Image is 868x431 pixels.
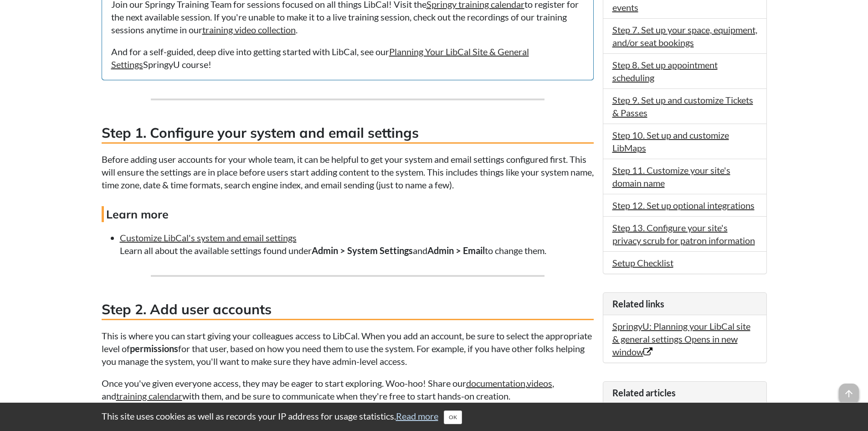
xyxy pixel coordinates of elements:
span: arrow_upward [839,384,859,404]
a: Step 12. Set up optional integrations [612,200,755,211]
div: This site uses cookies as well as records your IP address for usage statistics. [92,410,776,424]
a: Step 9. Set up and customize Tickets & Passes [612,94,753,118]
a: videos [527,378,552,389]
a: Step 8. Set up appointment scheduling [612,59,718,83]
a: Step 10. Set up and customize LibMaps [612,130,729,153]
h3: Step 1. Configure your system and email settings [102,123,594,144]
strong: Admin > Email [427,245,485,256]
a: Step 11. Customize your site's domain name [612,165,730,188]
li: Learn all about the available settings found under and to change them. [120,231,594,257]
a: training video collection [202,24,296,35]
span: Related links [612,298,664,309]
strong: Admin > System Settings [312,245,413,256]
p: Once you've given everyone access, they may be eager to start exploring. Woo-hoo! Share our , , a... [102,377,594,402]
a: Setup Checklist [612,257,673,268]
a: Step 7. Set up your space, equipment, and/or seat bookings [612,24,757,48]
a: training calendar [116,390,182,401]
a: Read more [396,410,438,421]
p: This is where you can start giving your colleagues access to LibCal. When you add an account, be ... [102,329,594,368]
h4: Learn more [102,206,594,222]
p: Before adding user accounts for your whole team, it can be helpful to get your system and email s... [102,153,594,191]
a: documentation [466,378,525,389]
a: arrow_upward [839,384,859,395]
strong: permissions [130,343,178,354]
a: SpringyU: Planning your LibCal site & general settings Opens in new window [612,321,750,357]
span: Related articles [612,387,676,398]
a: Step 13. Configure your site's privacy scrub for patron information [612,222,755,246]
p: And for a self-guided, deep dive into getting started with LibCal, see our SpringyU course! [111,45,584,71]
a: Customize LibCal's system and email settings [120,232,297,243]
button: Close [444,410,462,424]
h3: Step 2. Add user accounts [102,300,594,320]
